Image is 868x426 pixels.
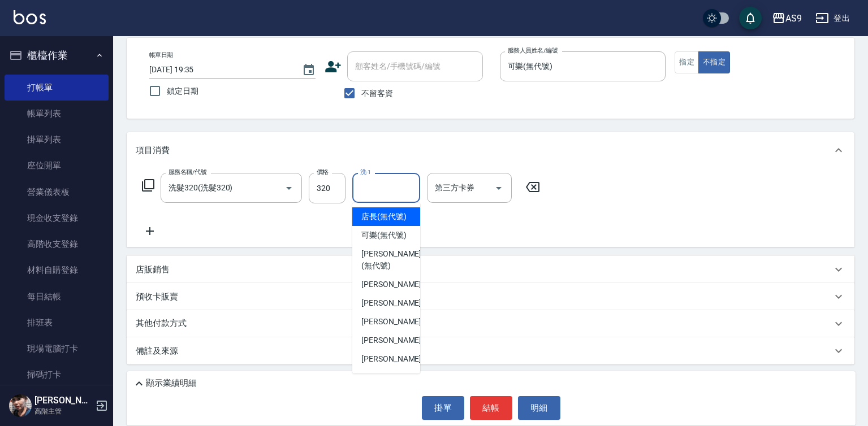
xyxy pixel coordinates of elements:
p: 其他付款方式 [136,318,192,330]
label: 帳單日期 [149,51,173,59]
span: [PERSON_NAME] -9 [361,316,428,328]
button: Open [280,179,298,197]
h5: [PERSON_NAME] [34,395,92,406]
span: [PERSON_NAME] -13 [361,353,433,365]
button: 指定 [675,51,699,73]
button: 掛單 [422,396,464,420]
a: 材料自購登錄 [5,257,109,283]
span: 不留客資 [361,88,393,99]
a: 排班表 [5,310,109,336]
div: AS9 [785,11,802,25]
span: 店長 (無代號) [361,211,407,223]
a: 現金收支登錄 [5,205,109,231]
a: 帳單列表 [5,101,109,127]
p: 店販銷售 [136,264,170,276]
a: 座位開單 [5,153,109,179]
span: [PERSON_NAME] -2 [361,279,428,290]
div: 其他付款方式 [127,310,854,337]
button: 結帳 [470,396,512,420]
p: 高階主管 [34,406,92,416]
span: HD -HD [361,372,385,384]
button: 登出 [811,8,854,29]
button: 櫃檯作業 [5,41,109,70]
a: 高階收支登錄 [5,231,109,257]
div: 備註及來源 [127,337,854,364]
button: Open [490,179,508,197]
a: 現場電腦打卡 [5,336,109,362]
span: [PERSON_NAME] -12 [361,334,433,346]
label: 服務名稱/代號 [169,168,206,176]
a: 營業儀表板 [5,179,109,205]
label: 服務人員姓名/編號 [508,46,558,55]
p: 顯示業績明細 [146,377,197,389]
input: YYYY/MM/DD hh:mm [149,60,291,79]
div: 項目消費 [127,132,854,168]
a: 掃碼打卡 [5,362,109,388]
img: Logo [14,10,46,24]
p: 項目消費 [136,145,170,157]
div: 預收卡販賣 [127,283,854,310]
button: 不指定 [698,51,730,73]
span: [PERSON_NAME] (無代號) [361,248,421,272]
button: AS9 [767,7,806,30]
span: 鎖定日期 [167,85,198,97]
label: 洗-1 [360,168,371,176]
a: 掛單列表 [5,127,109,153]
button: Choose date, selected date is 2025-10-05 [295,56,322,84]
p: 備註及來源 [136,345,178,357]
a: 打帳單 [5,75,109,101]
label: 價格 [317,168,329,176]
button: save [739,7,762,29]
p: 預收卡販賣 [136,291,178,303]
button: 明細 [518,396,560,420]
span: 可樂 (無代號) [361,229,407,241]
div: 店販銷售 [127,256,854,283]
a: 每日結帳 [5,284,109,310]
span: [PERSON_NAME] -7 [361,297,428,309]
img: Person [9,394,32,417]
